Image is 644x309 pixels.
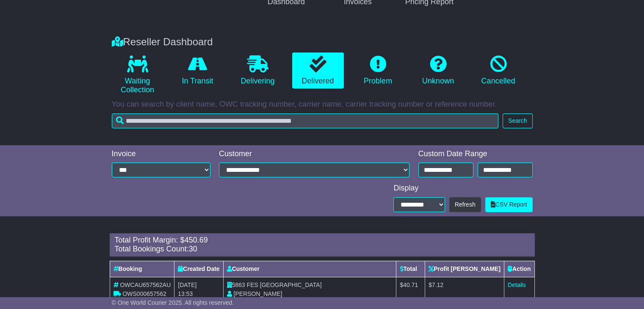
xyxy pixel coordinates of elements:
[432,281,443,288] span: 7.12
[122,290,166,297] span: OWS000657562
[418,149,533,159] div: Custom Date Range
[396,277,425,302] td: $
[174,261,223,277] th: Created Date
[120,281,171,288] span: OWCAU657562AU
[508,281,526,288] a: Details
[112,299,234,306] span: © One World Courier 2025. All rights reserved.
[504,261,534,277] th: Action
[219,149,410,159] div: Customer
[503,113,532,128] button: Search
[352,52,404,89] a: Problem
[232,52,284,89] a: Delivering
[115,236,530,245] div: Total Profit Margin: $
[473,52,524,89] a: Cancelled
[108,36,537,48] div: Reseller Dashboard
[110,261,174,277] th: Booking
[292,52,344,89] a: Delivered
[247,281,322,288] span: FES [GEOGRAPHIC_DATA]
[393,184,532,193] div: Display
[112,100,533,109] p: You can search by client name, OWC tracking number, carrier name, carrier tracking number or refe...
[185,236,208,244] span: 450.69
[396,261,425,277] th: Total
[223,261,396,277] th: Customer
[425,261,504,277] th: Profit [PERSON_NAME]
[172,52,224,89] a: In Transit
[178,290,193,297] span: 13:53
[232,281,245,288] span: 5863
[403,281,418,288] span: 40.71
[112,52,163,98] a: Waiting Collection
[115,245,530,254] div: Total Bookings Count:
[112,149,211,159] div: Invoice
[449,197,481,212] button: Refresh
[178,281,196,288] span: [DATE]
[425,277,504,302] td: $
[412,52,464,89] a: Unknown
[233,290,282,297] span: [PERSON_NAME]
[189,245,197,253] span: 30
[485,197,533,212] a: CSV Report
